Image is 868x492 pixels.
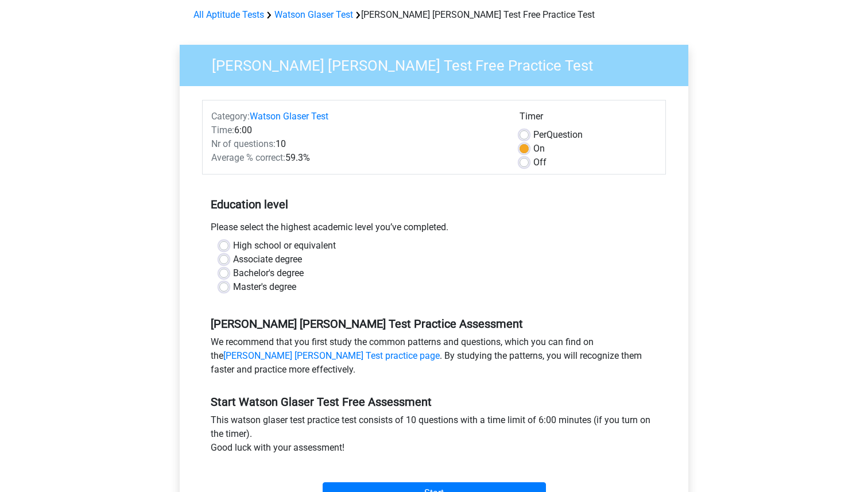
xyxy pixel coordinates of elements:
[250,111,328,122] a: Watson Glaser Test
[274,9,353,20] a: Watson Glaser Test
[203,151,511,165] div: 59.3%
[211,193,657,216] h5: Education level
[223,350,440,361] a: [PERSON_NAME] [PERSON_NAME] Test practice page
[198,52,680,75] h3: [PERSON_NAME] [PERSON_NAME] Test Free Practice Test
[211,395,657,409] h5: Start Watson Glaser Test Free Assessment
[202,220,666,239] div: Please select the highest academic level you’ve completed.
[202,335,666,381] div: We recommend that you first study the common patterns and questions, which you can find on the . ...
[211,125,234,135] span: Time:
[203,123,511,137] div: 6:00
[233,266,304,280] label: Bachelor's degree
[211,317,657,331] h5: [PERSON_NAME] [PERSON_NAME] Test Practice Assessment
[533,156,547,169] label: Off
[233,280,296,294] label: Master's degree
[189,8,679,22] div: [PERSON_NAME] [PERSON_NAME] Test Free Practice Test
[202,413,666,459] div: This watson glaser test practice test consists of 10 questions with a time limit of 6:00 minutes ...
[193,9,264,20] a: All Aptitude Tests
[233,239,336,253] label: High school or equivalent
[211,152,285,163] span: Average % correct:
[533,129,547,140] span: Per
[211,138,276,149] span: Nr of questions:
[203,137,511,151] div: 10
[211,111,250,122] span: Category:
[520,110,657,128] div: Timer
[533,142,545,156] label: On
[233,253,302,266] label: Associate degree
[533,128,583,142] label: Question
